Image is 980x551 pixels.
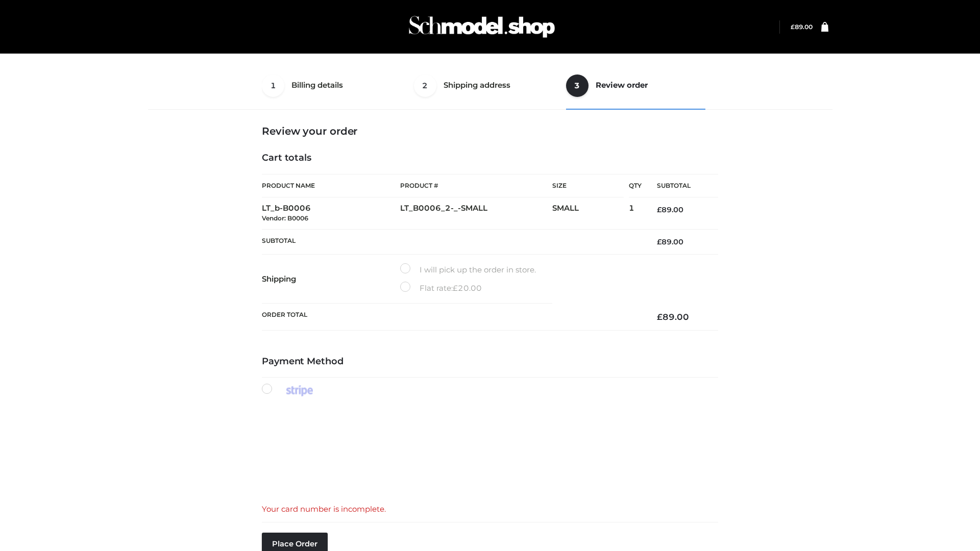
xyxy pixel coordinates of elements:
[262,356,718,367] h4: Payment Method
[791,23,813,31] bdi: 89.00
[657,312,663,322] span: £
[262,197,400,230] td: LT_b-B0006
[552,197,629,230] td: SMALL
[657,237,683,246] bdi: 89.00
[642,174,718,197] th: Subtotal
[552,174,624,197] th: Size
[791,23,813,31] a: £89.00
[262,153,718,164] h4: Cart totals
[657,237,661,246] span: £
[791,23,795,31] span: £
[262,125,718,137] h3: Review your order
[629,174,642,197] th: Qty
[262,304,642,331] th: Order Total
[453,283,482,293] bdi: 20.00
[657,312,689,322] bdi: 89.00
[260,408,716,492] iframe: Secure payment input frame
[405,7,558,47] img: Schmodel Admin 964
[657,205,683,214] bdi: 89.00
[262,174,400,197] th: Product Name
[262,229,642,254] th: Subtotal
[657,205,661,214] span: £
[629,197,642,230] td: 1
[453,283,458,293] span: £
[400,263,536,277] label: I will pick up the order in store.
[400,197,552,230] td: LT_B0006_2-_-SMALL
[262,503,718,516] div: Your card number is incomplete.
[262,255,400,304] th: Shipping
[400,174,552,197] th: Product #
[400,282,482,295] label: Flat rate:
[262,214,308,222] small: Vendor: B0006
